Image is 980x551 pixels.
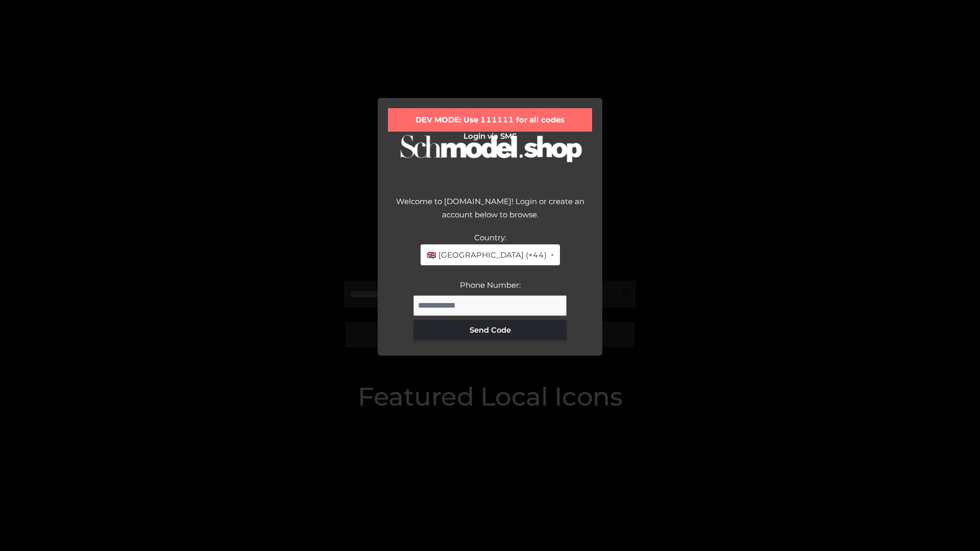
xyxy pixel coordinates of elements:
h2: Login via SMS [388,132,592,141]
span: 🇬🇧 [GEOGRAPHIC_DATA] (+44) [427,248,547,262]
label: Country: [474,233,506,242]
button: Send Code [413,320,567,340]
div: Welcome to [DOMAIN_NAME]! Login or create an account below to browse. [388,195,592,231]
label: Phone Number: [460,280,521,290]
div: DEV MODE: Use 111111 for all codes [388,108,592,132]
